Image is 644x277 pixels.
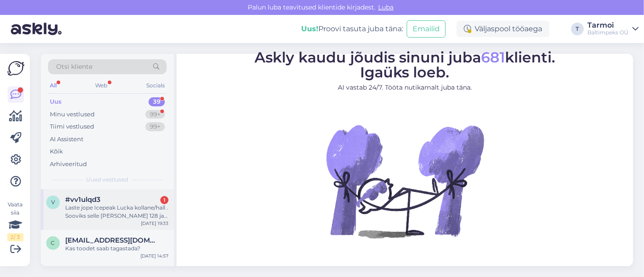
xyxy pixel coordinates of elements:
div: Tiimi vestlused [50,122,94,131]
a: TarmoiBaltimpeks OÜ [587,22,639,36]
div: T [571,23,584,35]
div: AI Assistent [50,135,83,144]
span: #vv1ulqd3 [65,196,101,204]
span: Otsi kliente [56,62,92,72]
span: celenasangernebo@gmail.com [65,236,159,244]
span: 681 [481,48,505,66]
span: v [51,199,55,205]
div: Proovi tasuta juba täna: [301,24,403,34]
span: Askly kaudu jõudis sinuni juba klienti. Igaüks loeb. [255,48,555,81]
div: [DATE] 14:57 [140,253,168,259]
div: 99+ [145,122,165,131]
div: Minu vestlused [50,110,95,119]
span: c [51,239,55,246]
div: Laste jope Icepeak Lucka kollane/hall . Sooviks selle [PERSON_NAME] 128 ja 140 omi [65,204,168,220]
img: Askly Logo [7,61,24,76]
span: Luba [375,3,396,11]
span: Uued vestlused [87,176,129,184]
div: 99+ [145,110,165,119]
div: Kõik [50,147,63,156]
div: Tarmoi [587,22,629,29]
div: [DATE] 19:33 [141,220,168,227]
div: Web [94,80,110,91]
div: Väljaspool tööaega [457,21,549,37]
div: Socials [144,80,167,91]
b: Uus! [301,24,318,33]
div: 2 / 3 [7,233,24,241]
div: All [48,80,58,91]
div: Arhiveeritud [50,160,87,169]
img: No Chat active [323,100,486,263]
div: Uus [50,97,62,106]
div: 39 [149,97,165,106]
p: AI vastab 24/7. Tööta nutikamalt juba täna. [255,83,555,92]
div: Baltimpeks OÜ [587,29,629,36]
button: Emailid [407,20,446,38]
div: Kas toodet saab tagastada? [65,244,168,253]
div: 1 [160,196,168,204]
div: Vaata siia [7,201,24,241]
